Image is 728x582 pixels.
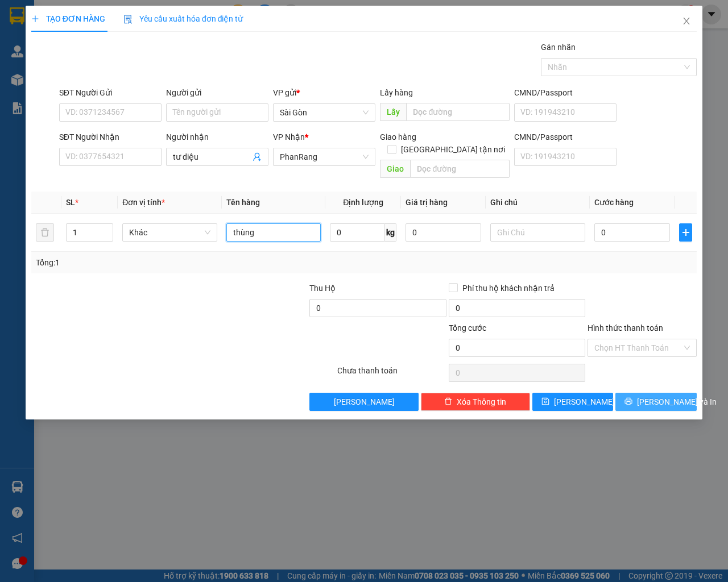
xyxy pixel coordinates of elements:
[380,160,410,178] span: Giao
[31,15,39,23] span: plus
[14,73,51,107] b: Thiện Trí
[457,396,506,408] span: Xóa Thông tin
[273,86,375,99] div: VP gửi
[671,6,702,38] button: Close
[514,86,617,99] div: CMND/Passport
[36,223,54,242] button: delete
[129,224,210,241] span: Khác
[343,198,383,207] span: Định lượng
[96,54,156,68] li: (c) 2017
[396,143,510,156] span: [GEOGRAPHIC_DATA] tận nơi
[490,223,585,242] input: Ghi Chú
[166,131,268,143] div: Người nhận
[253,152,262,161] span: user-add
[406,103,509,121] input: Dọc đường
[680,228,692,237] span: plus
[637,396,717,408] span: [PERSON_NAME] và In
[309,284,336,293] span: Thu Hộ
[588,323,663,332] label: Hình thức thanh toán
[96,43,156,52] b: [DOMAIN_NAME]
[280,104,369,121] span: Sài Gòn
[123,15,133,24] img: icon
[380,103,406,121] span: Lấy
[59,86,162,99] div: SĐT Người Gửi
[166,86,268,99] div: Người gửi
[336,364,448,384] div: Chưa thanh toán
[449,323,486,332] span: Tổng cước
[380,88,413,97] span: Lấy hàng
[226,198,260,207] span: Tên hàng
[123,14,243,23] span: Yêu cầu xuất hóa đơn điện tử
[123,14,151,41] img: logo.jpg
[66,198,75,207] span: SL
[541,43,576,52] label: Gán nhãn
[682,16,691,26] span: close
[406,198,448,207] span: Giá trị hàng
[554,396,615,408] span: [PERSON_NAME]
[31,14,105,23] span: TẠO ĐƠN HÀNG
[532,393,614,411] button: save[PERSON_NAME]
[421,393,530,411] button: deleteXóa Thông tin
[70,16,113,70] b: Gửi khách hàng
[410,160,509,178] input: Dọc đường
[334,396,395,408] span: [PERSON_NAME]
[122,198,165,207] span: Đơn vị tính
[541,397,549,406] span: save
[380,132,416,142] span: Giao hàng
[226,223,321,242] input: VD: Bàn, Ghế
[514,131,617,143] div: CMND/Passport
[385,223,396,242] span: kg
[59,131,162,143] div: SĐT Người Nhận
[444,397,452,406] span: delete
[594,198,634,207] span: Cước hàng
[486,192,590,214] th: Ghi chú
[273,132,305,142] span: VP Nhận
[36,256,282,269] div: Tổng: 1
[406,223,481,242] input: 0
[309,393,419,411] button: [PERSON_NAME]
[458,282,559,294] span: Phí thu hộ khách nhận trả
[280,148,369,165] span: PhanRang
[624,397,632,406] span: printer
[615,393,697,411] button: printer[PERSON_NAME] và In
[679,223,692,242] button: plus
